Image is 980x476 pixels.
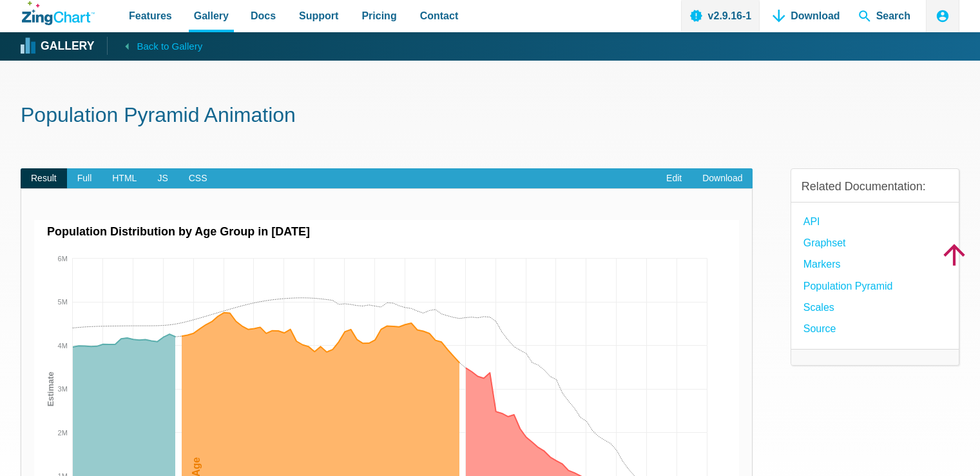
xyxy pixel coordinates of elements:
span: Result [21,168,67,189]
a: Gallery [22,37,94,56]
span: Pricing [361,7,396,25]
span: HTML [102,168,147,189]
span: CSS [178,168,218,189]
span: Contact [420,7,459,25]
h3: Related Documentation: [802,179,948,194]
a: ZingChart Logo. Click to return to the homepage [22,1,95,25]
span: Features [129,7,172,25]
a: source [803,320,836,337]
a: Markers [803,255,841,273]
span: Support [299,7,338,25]
span: JS [147,168,178,189]
a: Download [692,168,753,189]
a: API [803,213,820,230]
a: Scales [803,299,834,316]
span: Gallery [194,7,229,25]
span: Docs [251,7,276,25]
a: Back to Gallery [107,37,202,55]
strong: Gallery [41,41,94,52]
a: Population Pyramid [803,277,893,295]
a: Edit [656,168,692,189]
a: Graphset [803,234,846,252]
span: Full [67,168,102,189]
h1: Population Pyramid Animation [21,102,959,131]
span: Back to Gallery [137,38,202,55]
